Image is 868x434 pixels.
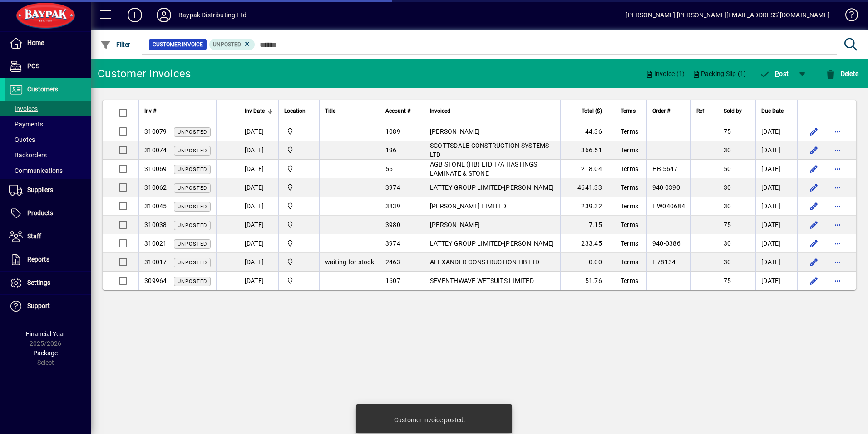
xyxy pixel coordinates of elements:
[98,36,133,53] button: Filter
[696,106,704,116] span: Ref
[5,55,91,78] a: POS
[284,182,314,192] span: Baypak - Onekawa
[775,70,779,77] span: P
[621,277,638,284] span: Terms
[807,217,821,232] button: Edit
[645,66,685,81] span: Invoice (1)
[652,258,676,266] span: H78134
[724,258,731,266] span: 30
[26,330,65,338] span: Financial Year
[830,143,845,157] button: More options
[621,146,638,154] span: Terms
[284,220,314,230] span: Baypak - Onekawa
[5,295,91,318] a: Support
[239,160,278,178] td: [DATE]
[284,238,314,248] span: Baypak - Onekawa
[284,145,314,155] span: Baypak - Onekawa
[807,180,821,195] button: Edit
[755,178,797,197] td: [DATE]
[755,197,797,216] td: [DATE]
[807,199,821,213] button: Edit
[724,202,731,210] span: 30
[284,126,314,136] span: Baypak - Onekawa
[239,197,278,216] td: [DATE]
[5,225,91,248] a: Staff
[27,232,41,240] span: Staff
[430,128,480,135] span: [PERSON_NAME]
[755,253,797,272] td: [DATE]
[755,216,797,234] td: [DATE]
[5,248,91,271] a: Reports
[33,349,58,357] span: Package
[5,163,91,178] a: Communications
[144,240,167,247] span: 310021
[178,185,207,191] span: Unposted
[5,272,91,294] a: Settings
[9,151,47,159] span: Backorders
[621,221,638,228] span: Terms
[120,7,149,23] button: Add
[560,234,615,253] td: 233.45
[144,258,167,266] span: 310017
[621,258,638,266] span: Terms
[144,128,167,135] span: 310079
[724,106,742,116] span: Sold by
[830,217,845,232] button: More options
[621,240,638,247] span: Terms
[98,66,191,81] div: Customer Invoices
[100,41,131,48] span: Filter
[178,260,207,266] span: Unposted
[9,105,38,112] span: Invoices
[284,276,314,286] span: Baypak - Onekawa
[692,66,746,81] span: Packing Slip (1)
[430,106,450,116] span: Invoiced
[385,146,397,154] span: 196
[830,255,845,269] button: More options
[178,8,247,22] div: Baypak Distributing Ltd
[27,209,53,217] span: Products
[239,141,278,160] td: [DATE]
[807,143,821,157] button: Edit
[807,124,821,139] button: Edit
[213,41,241,48] span: Unposted
[830,199,845,213] button: More options
[178,204,207,210] span: Unposted
[144,184,167,191] span: 310062
[830,161,845,176] button: More options
[385,277,400,284] span: 1607
[724,221,731,228] span: 75
[27,279,50,286] span: Settings
[759,70,789,77] span: ost
[724,128,731,135] span: 75
[27,186,53,193] span: Suppliers
[27,39,44,46] span: Home
[27,86,58,93] span: Customers
[757,66,791,82] button: Post
[652,165,678,172] span: HB 5647
[284,164,314,174] span: Baypak - Onekawa
[755,272,797,290] td: [DATE]
[144,277,167,284] span: 309964
[825,70,858,77] span: Delete
[621,202,638,210] span: Terms
[178,278,207,284] span: Unposted
[5,202,91,225] a: Products
[385,106,410,116] span: Account #
[5,132,91,147] a: Quotes
[724,277,731,284] span: 75
[560,141,615,160] td: 366.51
[149,7,178,23] button: Profile
[621,184,638,191] span: Terms
[153,40,203,49] span: Customer Invoice
[560,253,615,272] td: 0.00
[394,415,465,424] div: Customer invoice posted.
[144,106,156,116] span: Inv #
[755,141,797,160] td: [DATE]
[385,165,393,172] span: 56
[178,241,207,247] span: Unposted
[284,106,306,116] span: Location
[9,136,35,143] span: Quotes
[5,101,91,116] a: Invoices
[830,180,845,195] button: More options
[178,222,207,228] span: Unposted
